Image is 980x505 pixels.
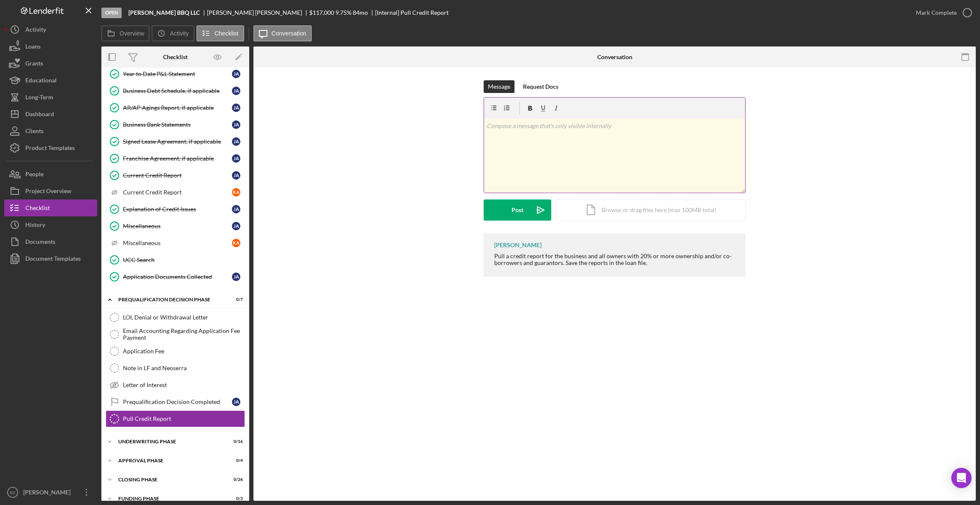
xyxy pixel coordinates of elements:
button: Dashboard [4,106,97,123]
a: Year to Date P&L StatementJA [106,66,245,82]
div: Request Docs [523,80,558,93]
div: Signed Lease Agreement, if applicable [123,138,232,145]
a: AR/AP Agings Report, if applicableJA [106,99,245,116]
a: Email Accounting Regarding Application Fee Payment [106,326,245,343]
div: J A [232,120,240,129]
button: Activity [152,25,194,41]
button: Project Overview [4,183,97,199]
button: Overview [101,25,150,41]
a: MiscellaneousKA [106,235,245,251]
div: Letter of Interest [123,382,245,388]
a: Franchise Agreement, if applicableJA [106,150,245,167]
div: Message [488,80,510,93]
a: History [4,216,97,233]
div: Email Accounting Regarding Application Fee Payment [123,328,245,341]
div: [PERSON_NAME] [494,242,542,248]
div: Business Debt Schedule, if applicable [123,87,232,94]
div: Conversation [597,54,632,60]
div: Document Templates [25,250,81,269]
div: UCC Search [123,257,245,263]
button: Message [484,80,514,93]
label: Checklist [215,30,239,37]
div: 0 / 7 [228,297,243,302]
div: People [25,166,44,185]
div: History [25,216,45,235]
button: Document Templates [4,250,97,267]
div: Explanation of Credit Issues [123,206,232,213]
div: Pull Credit Report [123,415,245,422]
div: [PERSON_NAME] [PERSON_NAME] [207,9,309,16]
div: 84 mo [353,9,368,16]
div: Funding Phase [118,496,222,501]
button: Educational [4,72,97,89]
button: BZ[PERSON_NAME] [4,484,97,501]
div: Documents [25,233,55,252]
button: Loans [4,38,97,55]
a: Application Fee [106,343,245,360]
a: Letter of Interest [106,377,245,393]
div: Educational [25,72,57,91]
div: Grants [25,55,43,74]
div: Dashboard [25,106,54,125]
div: J A [232,273,240,281]
button: Grants [4,55,97,72]
div: Open [101,8,122,18]
button: Product Templates [4,139,97,156]
div: 9.75 % [335,9,351,16]
button: Post [484,199,551,221]
button: Activity [4,21,97,38]
div: Checklist [25,199,50,218]
div: Activity [25,21,46,40]
div: Note in LF and Neoserra [123,365,245,371]
div: J A [232,137,240,146]
button: Clients [4,123,97,139]
div: Pull a credit report for the business and all owners with 20% or more ownership and/or co-borrowe... [494,253,737,266]
a: MiscellaneousJA [106,218,245,235]
a: Note in LF and Neoserra [106,360,245,377]
div: Miscellaneous [123,240,232,246]
div: J A [232,222,240,230]
div: J A [232,104,240,112]
a: Business Debt Schedule, if applicableJA [106,82,245,99]
div: K A [232,188,240,197]
label: Overview [120,30,144,37]
button: Checklist [196,25,244,41]
div: [Internal] Pull Credit Report [375,9,449,16]
button: People [4,166,97,183]
div: [PERSON_NAME] [21,484,76,503]
div: Current Credit Report [123,172,232,179]
a: Current Credit ReportJA [106,167,245,184]
div: Year to Date P&L Statement [123,71,232,77]
div: Mark Complete [916,4,957,21]
div: Franchise Agreement, if applicable [123,155,232,162]
a: Prequalification Decision CompletedJA [106,393,245,410]
div: Clients [25,123,44,142]
div: J A [232,87,240,95]
div: Product Templates [25,139,75,158]
a: Explanation of Credit IssuesJA [106,201,245,218]
div: Business Bank Statements [123,121,232,128]
div: Long-Term [25,89,53,108]
a: Pull Credit Report [106,410,245,427]
div: AR/AP Agings Report, if applicable [123,104,232,111]
div: J A [232,398,240,406]
div: Approval Phase [118,458,222,463]
a: Application Documents CollectedJA [106,268,245,285]
button: Conversation [253,25,312,41]
div: Current Credit Report [123,189,232,196]
button: Long-Term [4,89,97,106]
div: Prequalification Decision Completed [123,399,232,405]
div: 0 / 16 [228,439,243,444]
div: Post [512,199,523,221]
button: Request Docs [519,80,563,93]
button: Checklist [4,199,97,216]
div: LOI, Denial or Withdrawal Letter [123,314,245,321]
a: LOI, Denial or Withdrawal Letter [106,309,245,326]
div: Miscellaneous [123,223,232,229]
